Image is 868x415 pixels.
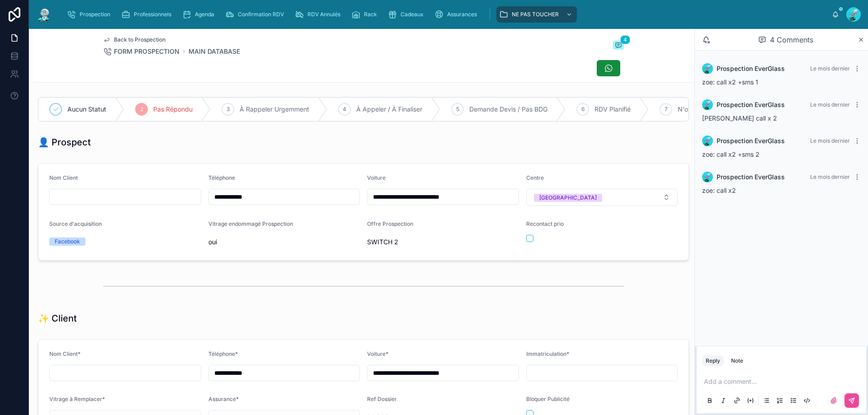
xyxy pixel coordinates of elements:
[810,101,850,108] span: Le mois dernier
[208,174,235,181] span: Téléphone
[208,396,239,402] span: Assurance*
[526,350,569,357] span: Immatriculation*
[49,174,78,181] span: Nom Client
[356,105,422,114] span: À Appeler / À Finaliser
[702,150,759,158] span: zoe: call x2 +sms 2
[367,238,519,247] span: SWITCH 2
[512,11,559,18] span: NE PAS TOUCHER
[401,11,424,18] span: Cadeaux
[526,396,570,402] span: Bloquer Publicité
[64,6,117,23] a: Prospection
[702,114,777,122] span: [PERSON_NAME] call x 2
[770,34,813,45] span: 4 Comments
[208,350,238,357] span: Téléphone*
[49,220,102,227] span: Source d'acquisition
[620,35,630,44] span: 4
[38,136,91,149] h1: 👤 Prospect
[581,106,585,113] span: 6
[731,357,743,364] div: Note
[134,11,171,18] span: Professionnels
[367,396,397,402] span: Ref Dossier
[678,105,745,114] span: N'ont Jamais Répondu
[717,100,785,109] span: Prospection EverGlass
[702,78,758,86] span: zoe: call x2 +sms 1
[118,6,178,23] a: Professionnels
[613,41,624,51] button: 4
[49,396,105,402] span: Vitrage à Remplacer*
[447,11,477,18] span: Assurances
[60,5,832,24] div: scrollable content
[364,11,377,18] span: Rack
[702,187,736,194] span: zoe: call x2
[226,106,230,113] span: 3
[367,174,386,181] span: Voiture
[594,105,631,114] span: RDV Planifié
[526,189,678,206] button: Select Button
[55,238,80,246] div: Facebook
[222,6,290,23] a: Confirmation RDV
[38,312,77,325] h1: ✨ Client
[114,36,165,43] span: Back to Prospection
[432,6,483,23] a: Assurances
[36,7,52,22] img: App logo
[810,65,850,72] span: Le mois dernier
[717,173,785,182] span: Prospection EverGlass
[195,11,214,18] span: Agenda
[810,173,850,180] span: Le mois dernier
[367,350,388,357] span: Voiture*
[103,47,179,56] a: FORM PROSPECTION
[526,220,564,227] span: Recontact prio
[307,11,340,18] span: RDV Annulés
[469,105,547,114] span: Demande Devis / Pas BDG
[103,36,165,43] a: Back to Prospection
[717,136,785,145] span: Prospection EverGlass
[179,6,221,23] a: Agenda
[67,105,106,114] span: Aucun Statut
[367,220,413,227] span: Offre Prospection
[456,106,459,113] span: 5
[539,194,597,202] div: [GEOGRAPHIC_DATA]
[385,6,430,23] a: Cadeaux
[238,11,284,18] span: Confirmation RDV
[727,355,747,366] button: Note
[153,105,193,114] span: Pas Répondu
[208,220,293,227] span: Vitrage endommagé Prospection
[208,238,360,247] span: oui
[80,11,110,18] span: Prospection
[240,105,309,114] span: À Rappeler Urgemment
[292,6,347,23] a: RDV Annulés
[189,47,240,56] a: MAIN DATABASE
[702,355,724,366] button: Reply
[140,106,143,113] span: 2
[114,47,179,56] span: FORM PROSPECTION
[717,64,785,73] span: Prospection EverGlass
[496,6,577,23] a: NE PAS TOUCHER
[343,106,346,113] span: 4
[665,106,668,113] span: 7
[526,174,544,181] span: Centre
[810,137,850,144] span: Le mois dernier
[49,350,80,357] span: Nom Client*
[349,6,383,23] a: Rack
